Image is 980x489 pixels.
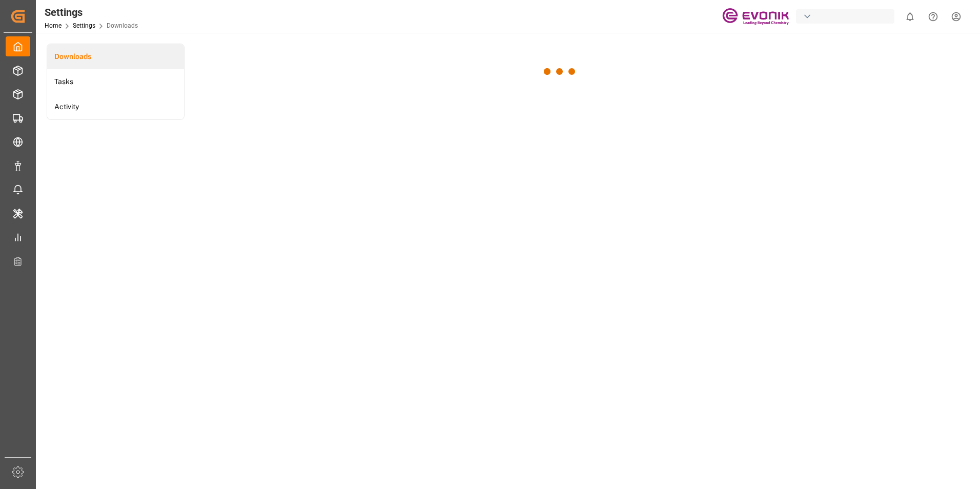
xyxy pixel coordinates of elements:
[899,5,922,28] button: show 0 new notifications
[47,44,184,69] a: Downloads
[922,5,945,28] button: Help Center
[45,5,138,20] div: Settings
[45,22,62,29] a: Home
[47,69,184,94] a: Tasks
[73,22,95,29] a: Settings
[722,8,789,26] img: Evonik-brand-mark-Deep-Purple-RGB.jpeg_1700498283.jpeg
[47,94,184,119] a: Activity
